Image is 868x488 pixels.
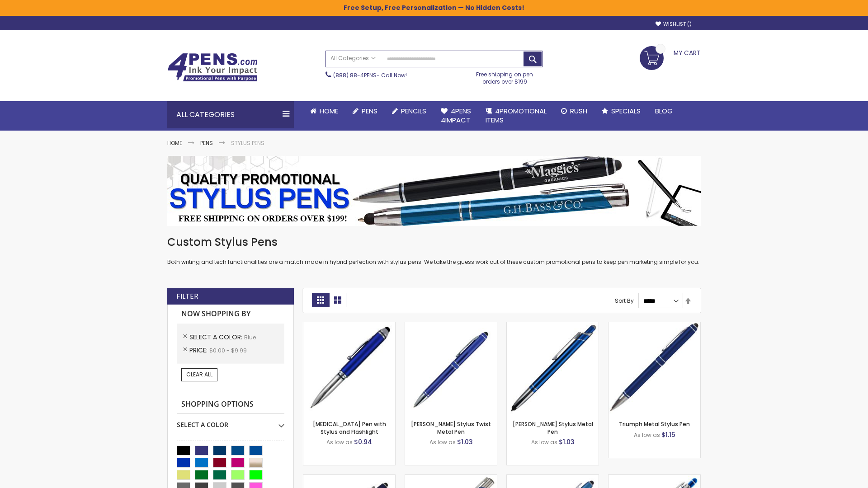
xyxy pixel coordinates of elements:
[313,420,386,435] a: [MEDICAL_DATA] Pen with Stylus and Flashlight
[326,51,380,66] a: All Categories
[326,438,353,446] span: As low as
[231,139,264,147] strong: Stylus Pens
[176,291,198,301] strong: Filter
[429,438,456,446] span: As low as
[167,235,701,266] div: Both writing and tech functionalities are a match made in hybrid perfection with stylus pens. We ...
[312,293,329,307] strong: Grid
[531,438,557,446] span: As low as
[441,106,471,125] span: 4Pens 4impact
[167,101,294,128] div: All Categories
[611,106,641,116] span: Specials
[177,395,284,414] strong: Shopping Options
[354,437,372,446] span: $0.94
[656,21,692,28] a: Wishlist
[478,101,554,131] a: 4PROMOTIONALITEMS
[619,420,690,428] a: Triumph Metal Stylus Pen
[405,322,497,414] img: Colter Stylus Twist Metal Pen-Blue
[457,437,473,446] span: $1.03
[209,347,247,354] span: $0.00 - $9.99
[401,106,426,116] span: Pencils
[486,106,547,125] span: 4PROMOTIONAL ITEMS
[411,420,491,435] a: [PERSON_NAME] Stylus Twist Metal Pen
[303,322,395,414] img: Kyra Pen with Stylus and Flashlight-Blue
[303,322,395,329] a: Kyra Pen with Stylus and Flashlight-Blue
[244,333,256,341] span: Blue
[594,101,648,121] a: Specials
[186,371,212,378] span: Clear All
[200,139,213,147] a: Pens
[167,139,182,147] a: Home
[609,322,700,329] a: Triumph Metal Stylus Pen-Blue
[507,322,599,329] a: Olson Stylus Metal Pen-Blue
[559,437,575,446] span: $1.03
[570,106,587,116] span: Rush
[167,235,701,249] h1: Custom Stylus Pens
[615,297,634,305] label: Sort By
[189,346,209,355] span: Price
[507,322,599,414] img: Olson Stylus Metal Pen-Blue
[167,156,701,226] img: Stylus Pens
[554,101,594,121] a: Rush
[333,71,377,79] a: (888) 88-4PENS
[405,474,497,482] a: Tres-Chic Softy Brights with Stylus Pen - Laser-Blue
[385,101,434,121] a: Pencils
[303,474,395,482] a: Custom Soft Touch Stylus Pen-Blue
[661,430,675,439] span: $1.15
[507,474,599,482] a: Ellipse Stylus Pen - Standard Laser-Blue
[609,322,700,414] img: Triumph Metal Stylus Pen-Blue
[513,420,593,435] a: [PERSON_NAME] Stylus Metal Pen
[167,53,258,82] img: 4Pens Custom Pens and Promotional Products
[405,322,497,329] a: Colter Stylus Twist Metal Pen-Blue
[362,106,377,116] span: Pens
[634,431,660,439] span: As low as
[434,101,478,131] a: 4Pens4impact
[303,101,345,121] a: Home
[330,55,376,62] span: All Categories
[345,101,385,121] a: Pens
[320,106,338,116] span: Home
[655,106,673,116] span: Blog
[467,67,543,85] div: Free shipping on pen orders over $199
[648,101,680,121] a: Blog
[177,305,284,324] strong: Now Shopping by
[333,71,407,79] span: - Call Now!
[181,368,217,381] a: Clear All
[189,333,244,342] span: Select A Color
[177,414,284,429] div: Select A Color
[609,474,700,482] a: Phoenix Softy with Stylus Pen - Laser-Blue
